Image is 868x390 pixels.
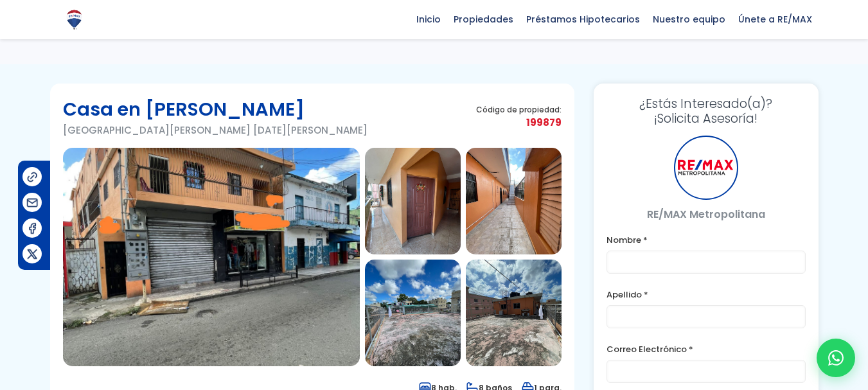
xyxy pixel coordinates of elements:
span: Código de propiedad: [476,105,562,114]
img: Compartir [26,196,39,209]
span: Propiedades [447,10,520,29]
img: Compartir [26,222,39,235]
img: Casa en Villa Consuelo [63,148,360,366]
img: Casa en Villa Consuelo [466,260,562,366]
label: Apellido * [607,287,806,303]
img: Casa en Villa Consuelo [365,148,461,254]
div: RE/MAX Metropolitana [674,136,738,200]
span: Préstamos Hipotecarios [520,10,646,29]
span: Únete a RE/MAX [732,10,819,29]
img: Compartir [26,170,39,184]
h1: Casa en [PERSON_NAME] [63,96,368,122]
img: Logo de REMAX [63,8,85,31]
label: Nombre * [607,232,806,248]
span: Nuestro equipo [646,10,732,29]
img: Casa en Villa Consuelo [466,148,562,254]
img: Casa en Villa Consuelo [365,260,461,366]
h3: ¡Solicita Asesoría! [607,96,806,126]
img: Compartir [26,247,39,261]
label: Correo Electrónico * [607,341,806,357]
p: [GEOGRAPHIC_DATA][PERSON_NAME] [DATE][PERSON_NAME] [63,122,368,138]
span: ¿Estás Interesado(a)? [607,96,806,111]
p: RE/MAX Metropolitana [607,206,806,222]
span: 199879 [476,114,562,130]
span: Inicio [410,10,447,29]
